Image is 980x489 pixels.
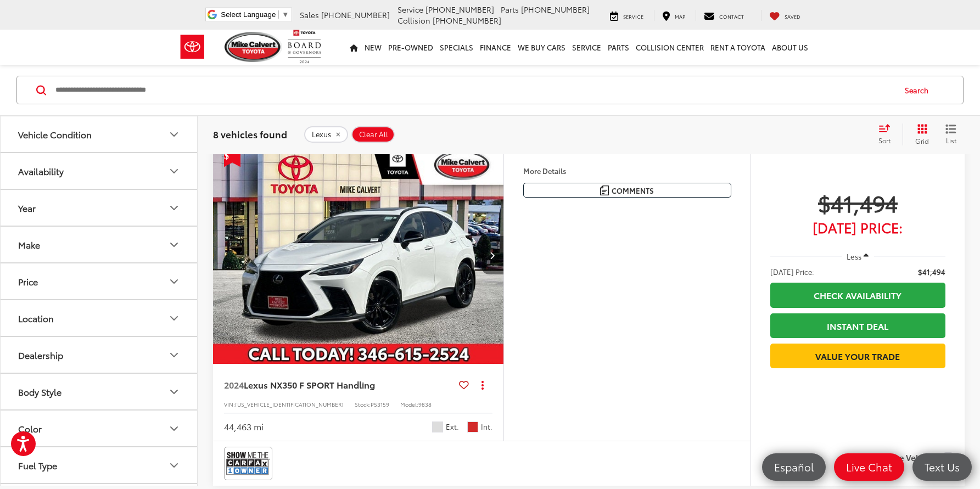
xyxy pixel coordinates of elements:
span: Service [397,4,423,15]
button: ColorColor [1,411,198,446]
img: Mike Calvert Toyota [225,32,283,62]
button: Next image [481,236,503,274]
button: List View [937,123,965,145]
input: Search by Make, Model, or Keyword [54,77,894,103]
a: Check Availability [770,283,945,307]
button: remove Lexus [304,126,348,143]
span: Service [623,13,643,20]
span: Contact [719,13,744,20]
a: Pre-Owned [385,30,436,65]
button: DealershipDealership [1,337,198,373]
span: P53159 [371,400,389,408]
span: Stock: [355,400,371,408]
div: Vehicle Condition [167,128,181,141]
span: 2024 [224,378,244,391]
span: [US_VEHICLE_IDENTIFICATION_NUMBER] [235,400,344,408]
a: About Us [769,30,811,65]
span: Map [675,13,685,20]
span: Int. [481,421,492,432]
a: My Saved Vehicles [761,10,809,21]
span: Lexus [312,130,331,139]
div: Dealership [167,349,181,362]
div: 2024 Lexus NX 350 F SPORT Handling 0 [212,146,505,364]
a: Service [569,30,604,65]
a: Home [346,30,361,65]
span: $41,494 [770,189,945,216]
span: [PHONE_NUMBER] [321,9,390,20]
span: Lexus NX [244,378,282,391]
div: Body Style [18,386,61,397]
div: Price [18,276,38,286]
div: Make [167,238,181,251]
span: Ext. [446,421,459,432]
a: 2024Lexus NX350 F SPORT Handling [224,379,455,391]
button: Actions [473,375,492,394]
span: Select Language [221,10,276,19]
span: Español [769,460,819,474]
span: VIN: [224,400,235,408]
span: Sort [878,136,891,145]
a: Live Chat [834,453,904,481]
span: Saved [785,13,800,20]
div: Make [18,239,40,250]
span: 350 F SPORT Handling [282,378,375,391]
span: Comments [612,186,654,196]
img: 2024 Lexus NX 350 F SPORT Handling [212,146,505,365]
div: Body Style [167,385,181,398]
img: Toyota [172,29,213,65]
button: PricePrice [1,263,198,299]
a: Collision Center [632,30,707,65]
div: Year [167,201,181,215]
div: Dealership [18,350,63,360]
span: Collision [397,15,430,26]
button: MakeMake [1,227,198,262]
button: Comments [523,183,731,198]
a: Parts [604,30,632,65]
div: Location [18,313,54,323]
a: Map [654,10,693,21]
h4: More Details [523,167,731,175]
div: Fuel Type [167,459,181,472]
div: 44,463 mi [224,420,264,433]
span: Model: [400,400,418,408]
button: Search [894,76,944,104]
button: Vehicle ConditionVehicle Condition [1,116,198,152]
span: Live Chat [841,460,898,474]
span: Circuit Red [467,421,478,432]
span: Sales [300,9,319,20]
div: Color [18,423,42,434]
span: [DATE] Price: [770,222,945,233]
a: Value Your Trade [770,344,945,368]
div: Location [167,312,181,325]
a: Select Language​ [221,10,289,19]
a: Finance [477,30,514,65]
button: Fuel TypeFuel Type [1,447,198,483]
img: Comments [600,186,609,195]
a: Instant Deal [770,313,945,338]
a: Rent a Toyota [707,30,769,65]
img: CarFax One Owner [226,449,270,478]
span: [DATE] Price: [770,266,814,277]
span: [PHONE_NUMBER] [521,4,590,15]
span: Less [847,251,861,261]
span: Ultra White [432,421,443,432]
a: Specials [436,30,477,65]
a: Español [762,453,826,481]
a: Contact [696,10,752,21]
button: YearYear [1,190,198,226]
div: Year [18,203,36,213]
a: Service [602,10,652,21]
span: 8 vehicles found [213,127,287,140]
span: Clear All [359,130,388,139]
div: Price [167,275,181,288]
span: Parts [501,4,519,15]
div: Vehicle Condition [18,129,92,139]
span: Grid [915,136,929,145]
span: $41,494 [918,266,945,277]
div: Color [167,422,181,435]
span: dropdown dots [481,380,484,389]
button: LocationLocation [1,300,198,336]
div: Fuel Type [18,460,57,470]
